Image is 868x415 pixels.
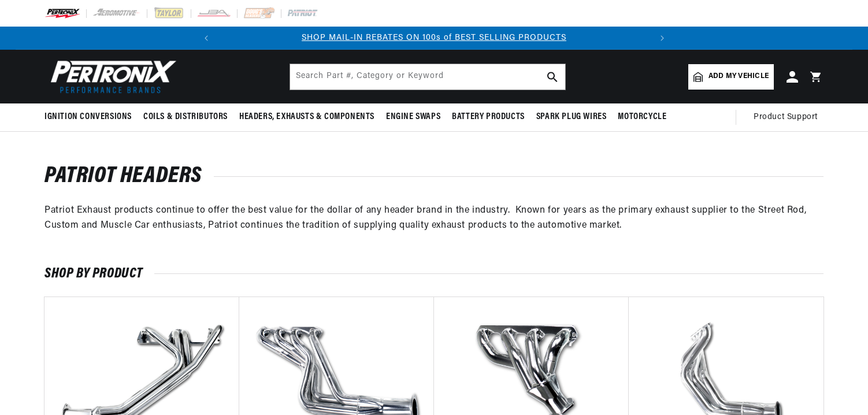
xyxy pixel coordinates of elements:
[709,71,769,82] span: Add my vehicle
[290,64,565,90] input: Search Part #, Category or Keyword
[302,34,566,42] a: SHOP MAIL-IN REBATES ON 100s of BEST SELLING PRODUCTS
[195,27,218,50] button: Translation missing: en.sections.announcements.previous_announcement
[44,103,138,131] summary: Ignition Conversions
[540,64,565,90] button: search button
[16,27,852,50] slideshow-component: Translation missing: en.sections.announcements.announcement_bar
[44,268,824,280] h2: SHOP BY PRODUCT
[143,111,228,123] span: Coils & Distributors
[618,111,666,123] span: Motorcycle
[452,111,525,123] span: Battery Products
[44,166,824,186] h1: Patriot Headers
[44,111,132,123] span: Ignition Conversions
[754,103,824,131] summary: Product Support
[651,27,674,50] button: Translation missing: en.sections.announcements.next_announcement
[536,111,607,123] span: Spark Plug Wires
[386,111,440,123] span: Engine Swaps
[44,203,824,233] p: Patriot Exhaust products continue to offer the best value for the dollar of any header brand in t...
[233,103,380,131] summary: Headers, Exhausts & Components
[138,103,233,131] summary: Coils & Distributors
[380,103,446,131] summary: Engine Swaps
[612,103,672,131] summary: Motorcycle
[446,103,531,131] summary: Battery Products
[218,32,651,45] div: 1 of 2
[754,111,818,124] span: Product Support
[531,103,613,131] summary: Spark Plug Wires
[239,111,374,123] span: Headers, Exhausts & Components
[218,32,651,45] div: Announcement
[688,64,774,90] a: Add my vehicle
[44,57,177,97] img: Pertronix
